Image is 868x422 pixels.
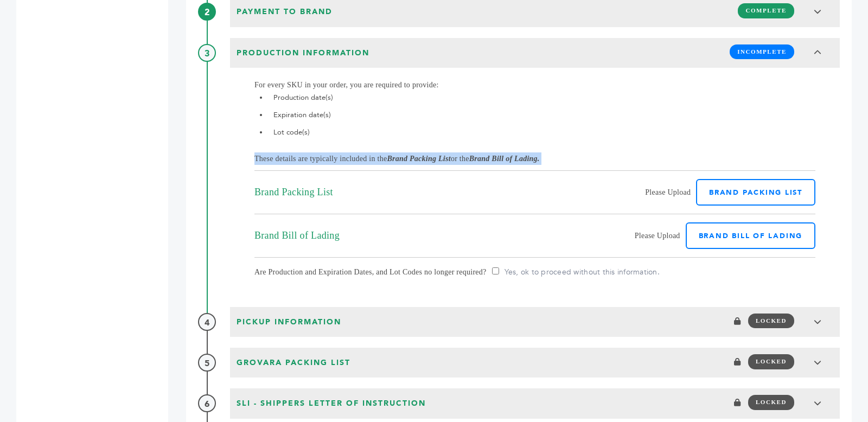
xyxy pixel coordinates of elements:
[748,395,794,410] span: LOCKED
[268,91,815,104] li: Production date(s)
[233,354,354,372] span: Grovara Packing List
[254,229,340,242] span: Brand Bill of Lading
[686,222,815,249] label: Brand Bill of Lading
[645,186,691,199] span: Please Upload
[696,179,815,206] label: Brand Packing List
[492,267,660,277] label: Yes, ok to proceed without this information.
[730,44,794,59] span: INCOMPLETE
[233,314,344,331] span: Pickup Information
[268,108,815,122] li: Expiration date(s)
[254,266,487,285] span: Are Production and Expiration Dates, and Lot Codes no longer required?
[254,186,333,199] span: Brand Packing List
[233,44,373,62] span: Production Information
[387,155,450,163] i: Brand Packing List
[748,354,794,369] span: LOCKED
[469,155,540,163] i: Brand Bill of Lading.
[233,3,336,21] span: Payment to brand
[635,229,680,242] span: Please Upload
[268,126,815,139] li: Lot code(s)
[738,3,794,18] span: COMPLETE
[492,267,499,274] input: Yes, ok to proceed without this information.
[233,395,429,412] span: SLI - Shippers Letter of Instruction
[254,81,439,89] span: For every SKU in your order, you are required to provide:
[748,314,794,328] span: LOCKED
[254,155,540,163] span: These details are typically included in the or the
